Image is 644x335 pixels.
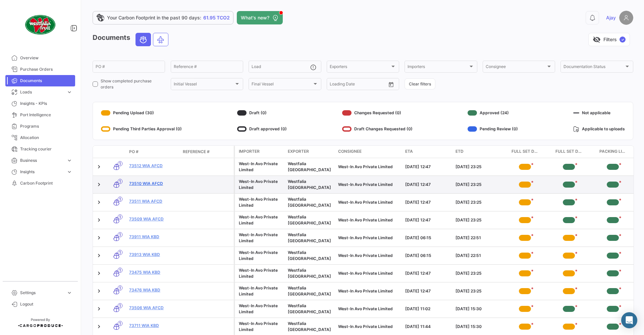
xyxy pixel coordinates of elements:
[619,11,633,25] img: placeholder-user.png
[252,83,312,87] span: Final Vessel
[239,196,282,208] div: West-In Avo Private Limited
[118,232,122,237] span: 1
[344,83,371,87] input: To
[453,146,503,158] datatable-header-cell: ETD
[338,271,393,276] span: West-In Avo Private Limited
[338,200,393,205] span: West-In Avo Private Limited
[101,124,182,134] div: Pending Third Parties Approval (0)
[101,108,182,118] div: Pending Upload (30)
[129,305,177,311] a: 73506 WIA AFCD
[405,324,450,330] div: [DATE] 11:44
[118,179,122,184] span: 1
[126,146,180,157] datatable-header-cell: PO #
[66,290,72,296] span: expand_more
[118,285,122,290] span: 1
[5,109,75,121] a: Port Intelligence
[20,146,72,152] span: Tracking courier
[129,234,177,240] a: 73911 WIA KBD
[239,285,282,297] div: West-In Avo Private Limited
[129,198,177,204] a: 73511 WIA AFCD
[547,146,591,158] datatable-header-cell: Full Set Docs WFZA Finals
[338,324,393,329] span: West-In Avo Private Limited
[593,36,601,44] span: visibility_off
[20,157,64,163] span: Business
[118,161,122,166] span: 1
[153,33,168,46] button: Air
[288,321,333,333] div: Westfalia [GEOGRAPHIC_DATA]
[455,164,500,170] div: [DATE] 23:25
[239,161,282,173] div: West-In Avo Private Limited
[129,163,177,169] a: 73512 WIA AFCD
[237,11,283,24] button: What's new?
[573,108,625,118] div: Not applicable
[20,301,72,307] span: Logout
[405,253,450,259] div: [DATE] 06:15
[96,234,102,241] a: Expand/Collapse Row
[93,11,233,24] a: Your Carbon Footprint in the past 90 days:61.95 TCO2
[5,121,75,132] a: Programs
[408,65,468,70] span: Importers
[20,55,72,61] span: Overview
[330,83,339,87] input: From
[20,123,72,129] span: Programs
[591,146,635,158] datatable-header-cell: Packing List
[118,214,122,219] span: 1
[20,135,72,141] span: Allocation
[455,235,500,241] div: [DATE] 22:51
[101,78,165,90] span: Show completed purchase orders
[503,146,547,158] datatable-header-cell: Full Set Docs WFZA
[96,199,102,206] a: Expand/Collapse Row
[588,33,630,46] button: visibility_offFilters✓
[338,164,393,169] span: West-In Avo Private Limited
[93,33,170,46] h3: Documents
[468,108,518,118] div: Approved (24)
[183,149,210,155] span: Reference #
[599,148,626,155] span: Packing List
[338,235,393,240] span: West-In Avo Private Limited
[405,270,450,276] div: [DATE] 12:47
[239,232,282,244] div: West-In Avo Private Limited
[20,290,64,296] span: Settings
[118,250,122,255] span: 1
[129,287,177,293] a: 73476 WIA KBD
[288,214,333,226] div: Westfalia [GEOGRAPHIC_DATA]
[129,323,177,329] a: 73711 WIA KBD
[129,269,177,275] a: 73475 WIA KBD
[405,199,450,205] div: [DATE] 12:47
[241,14,269,21] span: What's new?
[402,146,453,158] datatable-header-cell: ETA
[96,270,102,277] a: Expand/Collapse Row
[455,306,500,312] div: [DATE] 15:30
[107,14,201,21] span: Your Carbon Footprint in the past 90 days:
[573,124,625,134] div: Applicable to uploads
[512,148,538,155] span: Full Set Docs WFZA
[96,323,102,330] a: Expand/Collapse Row
[180,146,234,157] datatable-header-cell: Reference #
[129,252,177,258] a: 73913 WIA KBD
[338,148,362,154] span: Consignee
[288,196,333,208] div: Westfalia [GEOGRAPHIC_DATA]
[486,65,546,70] span: Consignee
[342,124,413,134] div: Draft Changes Requested (0)
[129,181,177,187] a: 73510 WIA AFCD
[118,268,122,273] span: 1
[20,100,72,107] span: Insights - KPIs
[239,214,282,226] div: West-In Avo Private Limited
[405,288,450,294] div: [DATE] 12:47
[5,143,75,155] a: Tracking courier
[405,235,450,241] div: [DATE] 06:15
[5,64,75,75] a: Purchase Orders
[338,306,393,311] span: West-In Avo Private Limited
[96,306,102,312] a: Expand/Collapse Row
[338,182,393,187] span: West-In Avo Private Limited
[106,149,126,154] datatable-header-cell: Transport mode
[66,169,72,175] span: expand_more
[455,199,500,205] div: [DATE] 23:25
[405,217,450,223] div: [DATE] 12:47
[20,89,64,95] span: Loads
[66,89,72,95] span: expand_more
[96,252,102,259] a: Expand/Collapse Row
[335,146,402,158] datatable-header-cell: Consignee
[338,217,393,222] span: West-In Avo Private Limited
[468,124,518,134] div: Pending Review (0)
